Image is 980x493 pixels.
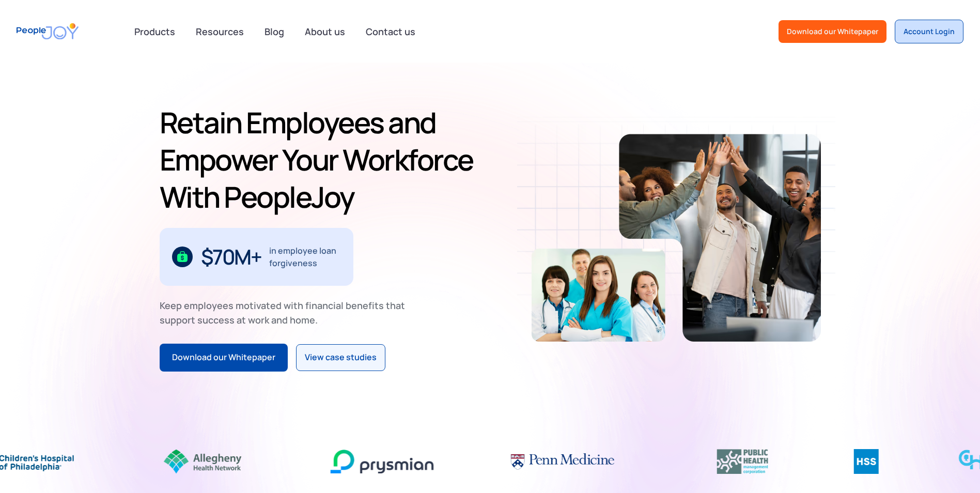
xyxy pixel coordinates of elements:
a: About us [299,20,351,43]
div: Keep employees motivated with financial benefits that support success at work and home. [160,298,414,327]
a: Resources [190,20,250,43]
h1: Retain Employees and Empower Your Workforce With PeopleJoy [160,104,486,215]
a: Download our Whitepaper [779,20,886,43]
img: Retain-Employees-PeopleJoy [532,249,665,342]
div: Products [128,21,181,42]
div: Download our Whitepaper [787,26,878,37]
a: Blog [258,20,290,43]
div: $70M+ [201,249,261,265]
div: in employee loan forgiveness [269,244,341,269]
a: Download our Whitepaper [160,344,288,372]
div: View case studies [305,351,377,364]
div: Download our Whitepaper [172,351,275,364]
a: Contact us [360,20,422,43]
a: View case studies [296,344,385,371]
img: Retain-Employees-PeopleJoy [619,134,821,342]
div: Account Login [904,26,955,37]
div: 1 / 3 [160,228,353,286]
a: home [17,17,79,46]
a: Account Login [895,20,963,43]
